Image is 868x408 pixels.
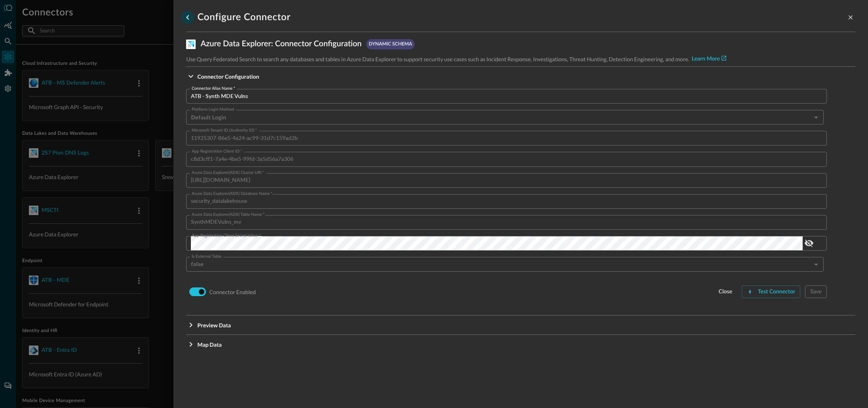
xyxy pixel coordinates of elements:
[186,315,855,334] button: Preview Data
[742,285,800,298] button: Test Connector
[186,72,196,81] svg: Expand More
[191,113,811,121] h5: Default Login
[197,11,290,24] h1: Configure Connector
[197,340,222,349] p: Map Data
[192,148,242,155] label: App Registration Client ID
[186,55,689,63] p: Use Query Federated Search to search any databases and tables in Azure Data Explorer to support s...
[719,287,732,297] div: close
[692,55,726,63] a: Learn More
[186,320,196,330] svg: Expand More
[192,191,272,197] label: Azure Data Explorer(ADX) database name
[192,85,235,92] label: Connector Alias Name
[186,340,196,349] svg: Expand More
[192,253,221,260] label: Is External Table
[192,212,265,218] label: Azure Data Explorer(ADX) table name
[846,13,855,22] button: close-drawer
[186,40,196,49] img: AzureDataExplorer.svg
[181,11,194,24] button: go back
[714,285,737,298] button: close
[758,287,795,297] div: Test Connector
[209,288,256,296] p: Connector Enabled
[192,232,261,239] label: App Registration Client Secret Value
[197,72,259,81] p: Connector Configuration
[186,86,855,315] div: Connector Configuration
[186,67,855,86] button: Connector Configuration
[803,237,815,249] button: show password
[192,127,257,134] label: Microsoft Tenant ID (Authority ID)
[192,170,264,176] label: Azure Data Explorer(ADX) Cluster URI
[200,38,362,50] p: Azure Data Explorer : Connector Configuration
[191,260,811,268] h5: false
[369,41,412,48] p: dynamic schema
[186,335,855,354] button: Map Data
[197,321,231,329] p: Preview Data
[192,106,234,113] label: Platform Login Method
